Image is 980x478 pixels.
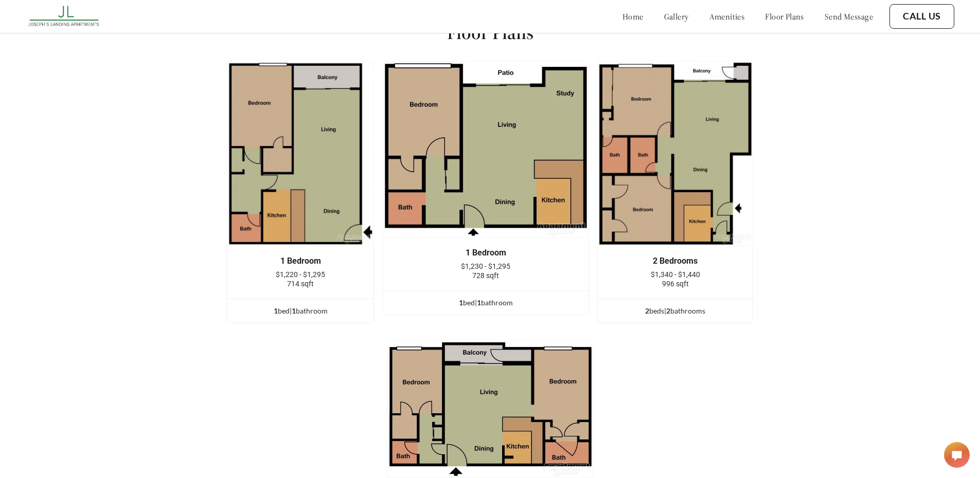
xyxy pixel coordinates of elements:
div: bed s | bathroom s [598,305,753,317]
img: example [382,61,589,238]
a: send message [825,11,873,22]
span: 1 [292,306,296,315]
div: bed | bathroom [227,305,374,317]
div: 1 Bedroom [243,256,359,266]
img: josephs_landing_logo.png [26,3,103,30]
div: 1 Bedroom [398,248,573,258]
span: $1,230 - $1,295 [461,262,510,270]
a: gallery [664,11,689,22]
span: 728 sqft [472,271,499,280]
img: example [227,61,375,246]
span: 1 [274,306,278,315]
span: 2 [666,306,670,315]
button: Call Us [889,4,954,29]
span: $1,340 - $1,440 [651,270,700,279]
span: $1,220 - $1,295 [276,270,325,279]
img: example [387,340,594,478]
span: 714 sqft [287,280,314,288]
div: bed | bathroom [383,297,589,308]
h1: Floor Plans [447,21,533,44]
a: home [622,11,644,22]
span: 996 sqft [662,280,689,288]
a: Call Us [903,11,941,22]
span: 1 [459,298,463,307]
img: example [597,61,753,246]
a: amenities [709,11,745,22]
span: 1 [477,298,481,307]
a: floor plans [765,11,804,22]
div: 2 Bedrooms [613,256,737,266]
span: 2 [645,306,649,315]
